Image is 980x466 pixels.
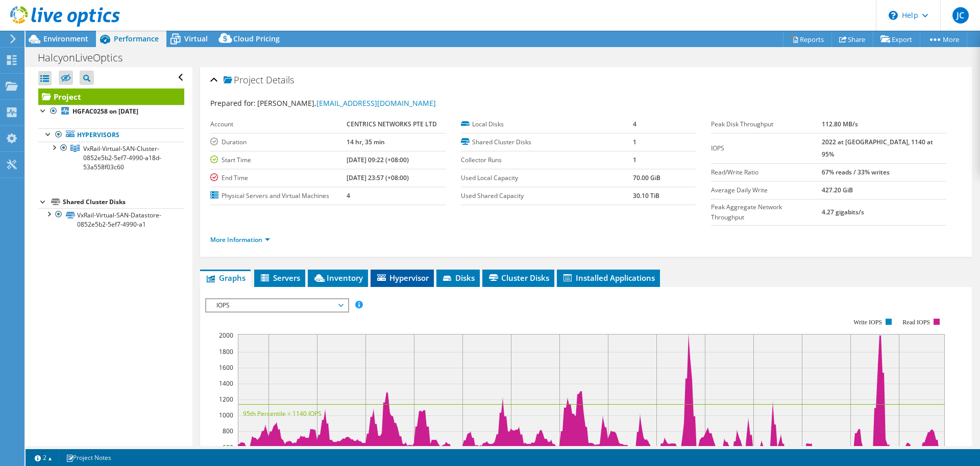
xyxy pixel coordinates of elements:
span: Hypervisor [376,273,429,283]
div: Shared Cluster Disks [63,196,184,208]
label: Shared Cluster Disks [461,137,633,147]
b: 67% reads / 33% writes [822,168,890,176]
label: Account [210,119,346,129]
a: Hypervisors [38,128,184,142]
b: 4 [633,120,636,128]
label: Peak Aggregate Network Throughput [711,202,821,223]
span: Project [224,75,263,85]
h1: HalcyonLiveOptics [33,52,138,63]
text: Read IOPS [903,319,930,326]
span: Performance [114,34,159,43]
b: 4 [347,191,350,200]
span: Installed Applications [562,273,655,283]
label: Duration [210,137,346,147]
text: 1200 [219,395,233,404]
span: Servers [259,273,300,283]
a: HGFAC0258 on [DATE] [38,105,184,118]
span: Environment [43,34,88,43]
b: 14 hr, 35 min [347,138,385,146]
span: VxRail-Virtual-SAN-Cluster-0852e5b2-5ef7-4990-a18d-53a558f03c60 [83,144,161,171]
span: [PERSON_NAME], [257,98,436,108]
a: Project Notes [59,451,118,464]
b: 1 [633,156,636,164]
b: 30.10 TiB [633,191,659,200]
label: Used Local Capacity [461,173,633,183]
label: End Time [210,173,346,183]
b: 2022 at [GEOGRAPHIC_DATA], 1140 at 95% [822,138,933,159]
text: 1400 [219,379,233,388]
span: Cluster Disks [487,273,549,283]
a: 2 [28,451,59,464]
span: Disks [442,273,475,283]
b: [DATE] 09:22 (+08:00) [347,156,409,164]
label: Prepared for: [210,98,256,108]
text: 1000 [219,411,233,419]
text: 2000 [219,331,233,340]
span: IOPS [211,299,342,312]
text: 600 [223,443,233,452]
a: More Information [210,235,270,244]
a: Project [38,88,184,105]
label: Read/Write Ratio [711,167,821,177]
span: Graphs [205,273,246,283]
a: Share [831,31,873,47]
label: IOPS [711,143,821,153]
label: Collector Runs [461,155,633,165]
b: 112.80 MB/s [822,120,858,128]
span: JC [952,7,969,24]
b: CENTRICS NETWORKS PTE LTD [347,120,437,128]
svg: \n [889,11,898,20]
a: VxRail-Virtual-SAN-Datastore-0852e5b2-5ef7-4990-a1 [38,208,184,231]
label: Local Disks [461,119,633,129]
a: More [920,31,967,47]
label: Physical Servers and Virtual Machines [210,191,346,201]
label: Start Time [210,155,346,165]
b: 70.00 GiB [633,173,660,182]
b: 1 [633,138,636,146]
b: [DATE] 23:57 (+08:00) [347,173,409,182]
text: 800 [223,427,233,435]
label: Used Shared Capacity [461,191,633,201]
b: 427.20 GiB [822,186,853,194]
span: Cloud Pricing [233,34,280,43]
a: Export [873,31,920,47]
text: Write IOPS [853,319,882,326]
label: Peak Disk Throughput [711,119,821,129]
text: 1800 [219,347,233,356]
span: Details [266,74,294,86]
a: VxRail-Virtual-SAN-Cluster-0852e5b2-5ef7-4990-a18d-53a558f03c60 [38,142,184,173]
a: Reports [783,31,832,47]
text: 95th Percentile = 1140 IOPS [243,409,322,418]
span: Virtual [184,34,208,43]
label: Average Daily Write [711,185,821,195]
b: HGFAC0258 on [DATE] [72,107,138,116]
b: 4.27 gigabits/s [822,208,864,216]
text: 1600 [219,363,233,372]
span: Inventory [313,273,363,283]
a: [EMAIL_ADDRESS][DOMAIN_NAME] [316,98,436,108]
